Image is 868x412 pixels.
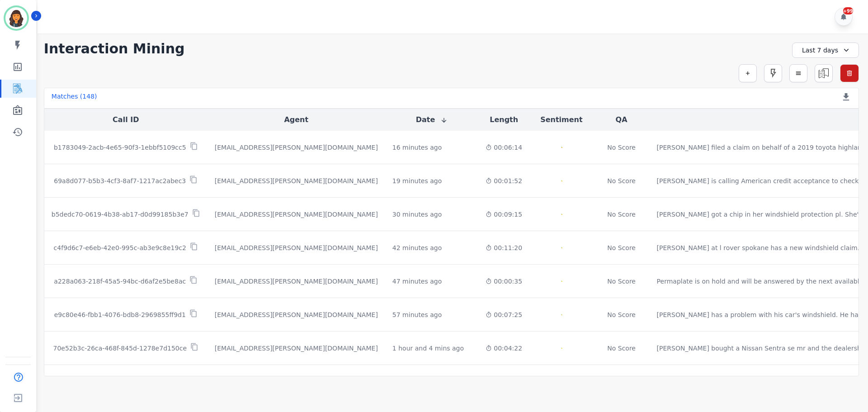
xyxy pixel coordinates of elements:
div: 00:04:22 [486,344,522,353]
p: 69a8d077-b5b3-4cf3-8af7-1217ac2abec3 [54,176,186,185]
div: +99 [843,7,853,14]
button: Agent [284,114,308,125]
div: 19 minutes ago [392,176,442,185]
div: 57 minutes ago [392,310,442,319]
div: 47 minutes ago [392,277,442,286]
button: Date [416,114,448,125]
p: a228a063-218f-45a5-94bc-d6af2e5be8ac [54,277,186,286]
div: 16 minutes ago [392,143,442,152]
div: 00:07:25 [486,310,522,319]
p: e9c80e46-fbb1-4076-bdb8-2969855ff9d1 [54,310,186,319]
div: No Score [607,310,636,319]
div: Matches ( 148 ) [52,92,97,104]
div: 30 minutes ago [392,210,442,219]
div: [EMAIL_ADDRESS][PERSON_NAME][DOMAIN_NAME] [215,243,378,252]
div: No Score [607,176,636,185]
button: QA [616,114,627,125]
h1: Interaction Mining [44,41,185,57]
p: 70e52b3c-26ca-468f-845d-1278e7d150ce [53,344,187,353]
p: b1783049-2acb-4e65-90f3-1ebbf5109cc5 [54,143,186,152]
div: No Score [607,210,636,219]
div: 00:11:20 [486,243,522,252]
button: Call ID [113,114,139,125]
p: c4f9d6c7-e6eb-42e0-995c-ab3e9c8e19c2 [54,243,186,252]
div: 1 hour and 4 mins ago [392,344,464,353]
div: [EMAIL_ADDRESS][PERSON_NAME][DOMAIN_NAME] [215,310,378,319]
button: Length [490,114,518,125]
div: [EMAIL_ADDRESS][PERSON_NAME][DOMAIN_NAME] [215,344,378,353]
div: 42 minutes ago [392,243,442,252]
div: 00:09:15 [486,210,522,219]
div: No Score [607,277,636,286]
div: [EMAIL_ADDRESS][PERSON_NAME][DOMAIN_NAME] [215,143,378,152]
div: 00:01:52 [486,176,522,185]
div: 00:00:35 [486,277,522,286]
div: No Score [607,143,636,152]
img: Bordered avatar [5,7,27,29]
div: [EMAIL_ADDRESS][PERSON_NAME][DOMAIN_NAME] [215,210,378,219]
div: No Score [607,243,636,252]
div: [EMAIL_ADDRESS][PERSON_NAME][DOMAIN_NAME] [215,277,378,286]
div: [EMAIL_ADDRESS][PERSON_NAME][DOMAIN_NAME] [215,176,378,185]
p: b5dedc70-0619-4b38-ab17-d0d99185b3e7 [52,210,189,219]
button: Sentiment [540,114,582,125]
div: 00:06:14 [486,143,522,152]
div: Last 7 days [792,43,859,58]
div: No Score [607,344,636,353]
